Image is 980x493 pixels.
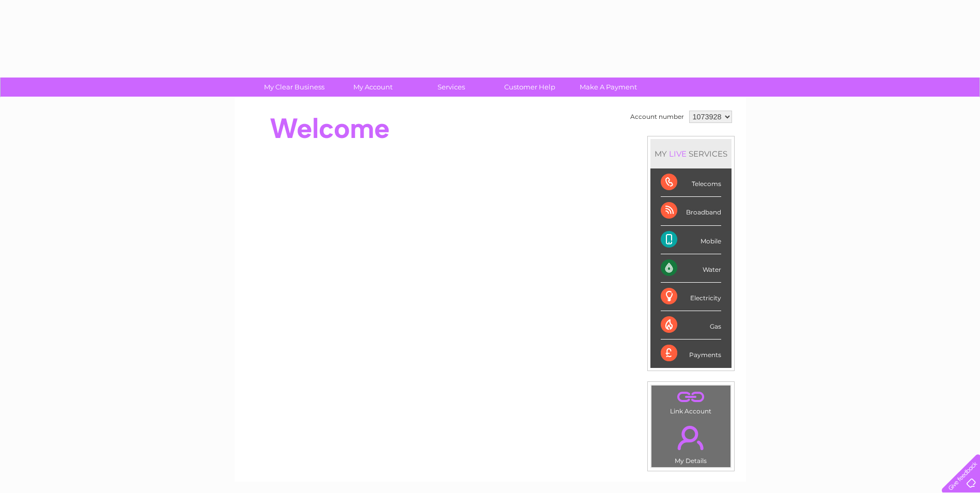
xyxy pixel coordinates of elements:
div: Water [661,254,721,283]
a: Customer Help [487,78,572,97]
td: Link Account [651,385,731,418]
div: Mobile [661,226,721,254]
a: . [654,420,728,456]
div: MY SERVICES [650,139,732,168]
div: Gas [661,311,721,340]
a: Make A Payment [566,78,651,97]
a: My Clear Business [252,78,337,97]
a: . [654,388,728,406]
a: Services [409,78,494,97]
td: My Details [651,417,731,468]
div: LIVE [667,149,689,159]
div: Telecoms [661,168,721,197]
div: Electricity [661,283,721,311]
td: Account number [628,108,687,126]
div: Payments [661,340,721,367]
a: My Account [330,78,415,97]
div: Broadband [661,197,721,225]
